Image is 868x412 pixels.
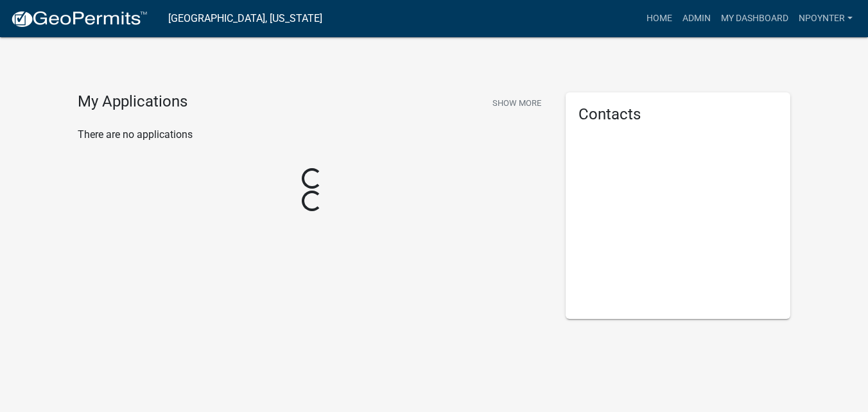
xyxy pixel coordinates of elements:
[677,6,716,31] a: Admin
[168,8,322,30] a: [GEOGRAPHIC_DATA], [US_STATE]
[641,6,677,31] a: Home
[578,105,777,124] h5: Contacts
[78,92,187,112] h4: My Applications
[78,127,546,142] p: There are no applications
[794,6,858,31] a: Npoynter
[716,6,794,31] a: My Dashboard
[487,92,546,114] button: Show More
